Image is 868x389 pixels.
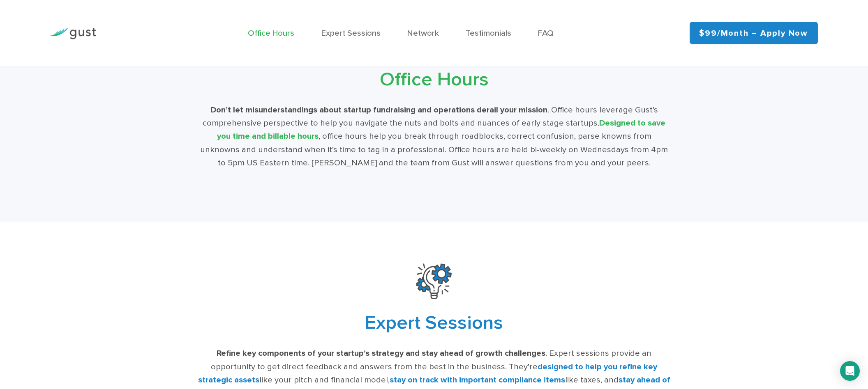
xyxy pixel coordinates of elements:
[97,66,772,92] h2: Office Hours
[50,28,96,39] img: Gust Logo
[840,361,860,381] div: Open Intercom Messenger
[198,103,670,170] div: . Office hours leverage Gust’s comprehensive perspective to help you navigate the nuts and bolts ...
[321,28,381,38] a: Expert Sessions
[210,105,547,115] strong: Don’t let misunderstandings about startup fundraising and operations derail your mission
[690,22,818,44] a: $99/month – Apply Now
[198,362,658,385] span: designed to help you refine key strategic assets
[538,28,554,38] a: FAQ
[248,28,294,38] a: Office Hours
[407,28,439,38] a: Network
[217,348,545,358] strong: Refine key components of your startup’s strategy and stay ahead of growth challenges
[97,310,772,336] h2: Expert Sessions
[390,375,565,385] span: stay on track with important compliance items
[416,263,452,299] img: Easy To Use
[466,28,511,38] a: Testimonials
